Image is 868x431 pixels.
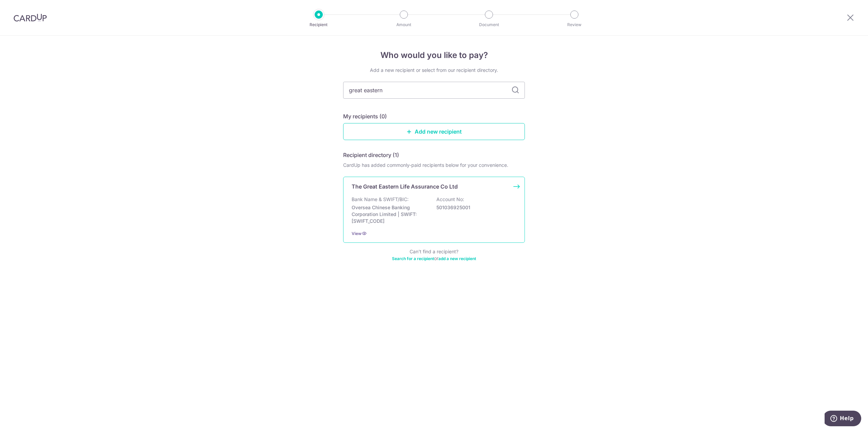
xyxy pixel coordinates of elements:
[14,14,47,22] img: CardUp
[352,231,361,236] a: View
[436,196,464,203] p: Account No:
[464,21,514,28] p: Document
[294,21,344,28] p: Recipient
[343,162,525,169] div: CardUp has added commonly-paid recipients below for your convenience.
[352,204,428,224] p: Oversea Chinese Banking Corporation Limited | SWIFT: [SWIFT_CODE]
[436,204,512,211] p: 501036925001
[343,112,387,120] h5: My recipients (0)
[343,67,525,74] div: Add a new recipient or select from our recipient directory.
[825,411,861,428] iframe: Opens a widget where you can find more information
[343,151,399,159] h5: Recipient directory (1)
[343,248,525,262] div: Can’t find a recipient? or
[343,82,525,99] input: Search for any recipient here
[352,182,458,191] p: The Great Eastern Life Assurance Co Ltd
[438,256,476,261] a: add a new recipient
[392,256,434,261] a: Search for a recipient
[352,196,409,203] p: Bank Name & SWIFT/BIC:
[343,123,525,140] a: Add new recipient
[343,49,525,61] h4: Who would you like to pay?
[379,21,429,28] p: Amount
[549,21,599,28] p: Review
